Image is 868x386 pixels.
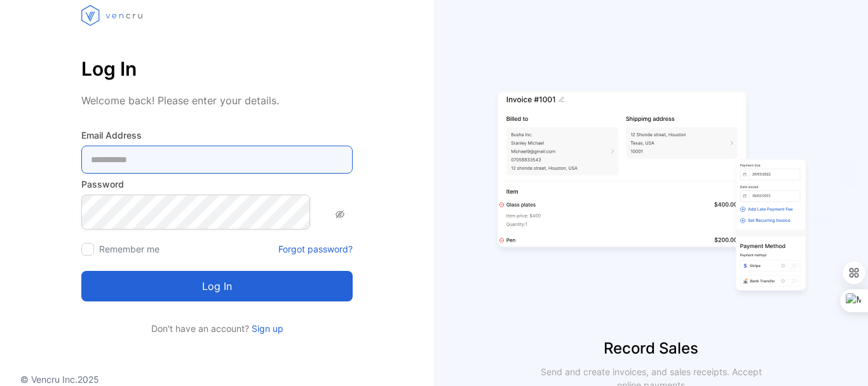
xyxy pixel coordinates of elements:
[81,271,353,301] button: Log in
[99,244,159,254] label: Remember me
[81,322,353,335] p: Don't have an account?
[81,53,353,84] p: Log In
[434,337,868,360] p: Record Sales
[492,51,810,337] img: slider image
[278,242,353,256] a: Forgot password?
[81,128,353,142] label: Email Address
[81,177,353,191] label: Password
[249,323,283,334] a: Sign up
[81,93,353,108] p: Welcome back! Please enter your details.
